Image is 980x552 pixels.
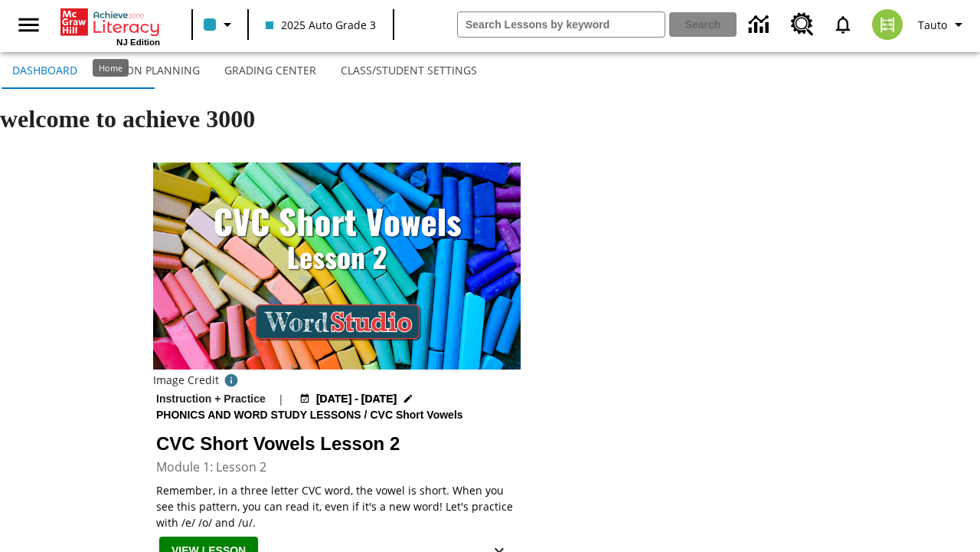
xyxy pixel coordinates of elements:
div: Home [93,59,129,77]
a: Resource Center, Will open in new tab [782,4,823,45]
span: / [364,409,367,421]
button: Grading Center [212,52,328,89]
span: 2025 Auto Grade 3 [266,17,376,33]
p: Image Credit [153,373,219,388]
span: NJ Edition [116,38,160,47]
h2: CVC Short Vowels Lesson 2 [156,430,518,458]
button: Open side menu [6,2,51,48]
span: Tauto [918,17,947,33]
button: Profile/Settings [912,11,974,38]
button: Class color is light blue. Change class color [198,11,243,38]
span: Phonics and Word Study Lessons [156,407,364,424]
p: Instruction + Practice [156,391,266,407]
div: Home [60,5,160,47]
input: search field [458,12,665,37]
span: [DATE] - [DATE] [316,391,397,407]
img: CVC Short Vowels Lesson 2. [153,163,521,370]
button: Lesson Planning [90,52,212,89]
p: Remember, in a three letter CVC word, the vowel is short. When you see this pattern, you can read... [156,482,518,531]
span: CVC Short Vowels [370,407,465,424]
button: Image credit: TOXIC CAT/Shutterstock [219,370,243,391]
a: Notifications [823,5,863,44]
a: Data Center [740,4,782,46]
h3: Module 1: Lesson 2 [156,458,518,476]
a: Home [60,7,160,38]
img: avatar image [872,9,903,40]
button: Aug 19 - Aug 19 Choose Dates [296,391,417,407]
button: Class/Student Settings [328,52,489,89]
button: Select a new avatar [863,5,912,44]
span: | [278,391,284,407]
